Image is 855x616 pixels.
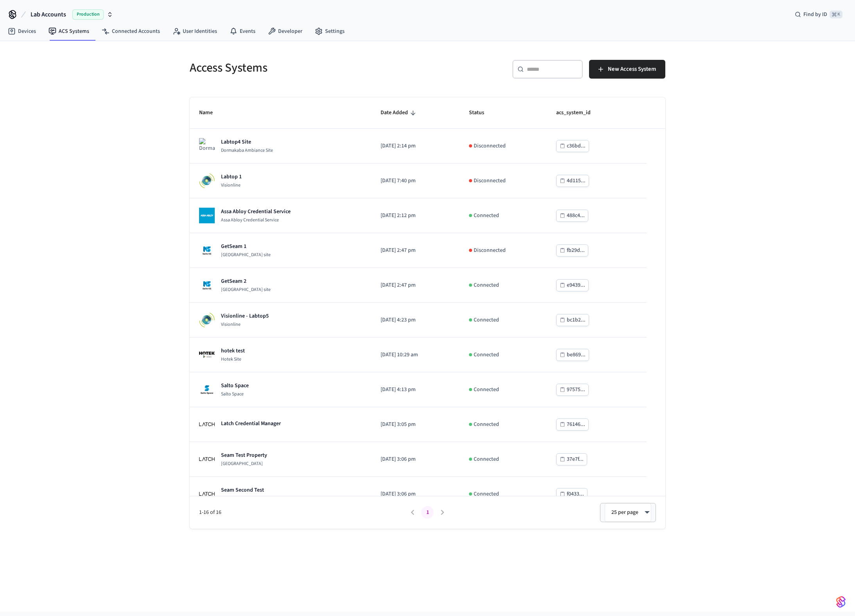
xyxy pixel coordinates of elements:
[199,208,215,223] img: Assa Abloy Credential Service Logo
[556,384,589,396] button: 97575...
[221,451,267,459] p: Seam Test Property
[223,24,262,38] a: Events
[608,64,656,74] span: New Access System
[803,11,827,18] span: Find by ID
[199,277,215,293] img: Salto KS site Logo
[474,386,499,394] p: Connected
[567,280,585,290] div: e9439...
[567,489,584,499] div: f0433...
[199,242,215,258] img: Salto KS site Logo
[221,182,242,189] p: Visionline
[199,382,215,397] img: Salto Space Logo
[221,147,273,154] p: Dormakaba Ambiance Site
[474,455,499,463] p: Connected
[199,312,215,328] img: Visionline Logo
[474,212,499,220] p: Connected
[221,391,249,397] p: Salto Space
[381,351,450,359] p: [DATE] 10:29 am
[556,349,589,361] button: be869...
[199,508,405,517] span: 1-16 of 16
[309,24,351,38] a: Settings
[789,7,849,22] div: Find by ID⌘ K
[95,24,166,38] a: Connected Accounts
[567,176,586,186] div: 4d115...
[72,9,104,20] span: Production
[199,107,223,119] span: Name
[190,60,423,76] h5: Access Systems
[556,210,588,222] button: 488c4...
[381,107,418,119] span: Date Added
[567,454,584,464] div: 37e7f...
[221,356,245,363] p: Hotek Site
[556,279,589,291] button: e9439...
[199,347,215,363] img: Hotek Site Logo
[474,420,499,429] p: Connected
[221,277,271,285] p: GetSeam 2
[567,350,586,360] div: be869...
[474,246,506,255] p: Disconnected
[221,461,267,467] p: [GEOGRAPHIC_DATA]
[830,11,842,18] span: ⌘ K
[221,486,264,494] p: Seam Second Test
[381,212,450,220] p: [DATE] 2:12 pm
[567,420,585,429] div: 76146...
[567,246,585,255] div: fb29d...
[474,316,499,324] p: Connected
[221,321,269,328] p: Visionline
[221,287,271,293] p: [GEOGRAPHIC_DATA] site
[221,208,291,216] p: Assa Abloy Credential Service
[381,490,450,498] p: [DATE] 3:06 pm
[31,10,66,19] span: Lab Accounts
[42,24,95,38] a: ACS Systems
[199,486,215,502] img: Latch Building Logo
[381,142,450,150] p: [DATE] 2:14 pm
[567,141,586,151] div: c36bd...
[199,138,215,154] img: Dormakaba Ambiance Site Logo
[221,217,291,223] p: Assa Abloy Credential Service
[262,24,309,38] a: Developer
[381,386,450,394] p: [DATE] 4:13 pm
[221,252,271,258] p: [GEOGRAPHIC_DATA] site
[405,506,450,519] nav: pagination navigation
[469,107,494,119] span: Status
[556,107,601,119] span: acs_system_id
[556,453,587,465] button: 37e7f...
[166,24,223,38] a: User Identities
[221,382,249,390] p: Salto Space
[199,417,215,432] img: Latch Building Logo
[381,246,450,255] p: [DATE] 2:47 pm
[474,351,499,359] p: Connected
[474,490,499,498] p: Connected
[589,60,665,79] button: New Access System
[421,506,434,519] button: page 1
[221,173,242,181] p: Labtop 1
[474,177,506,185] p: Disconnected
[381,177,450,185] p: [DATE] 7:40 pm
[556,314,589,326] button: bc1b2...
[474,281,499,289] p: Connected
[605,503,651,522] div: 25 per page
[836,596,846,608] img: SeamLogoGradient.69752ec5.svg
[556,140,589,152] button: c36bd...
[381,281,450,289] p: [DATE] 2:47 pm
[2,24,42,38] a: Devices
[221,347,245,355] p: hotek test
[221,312,269,320] p: Visionline - Labtop5
[474,142,506,150] p: Disconnected
[381,420,450,429] p: [DATE] 3:05 pm
[381,316,450,324] p: [DATE] 4:23 pm
[567,315,586,325] div: bc1b2...
[567,211,585,221] div: 488c4...
[556,175,589,187] button: 4d115...
[381,455,450,463] p: [DATE] 3:06 pm
[221,420,281,427] p: Latch Credential Manager
[556,244,588,257] button: fb29d...
[221,138,273,146] p: Labtop4 Site
[567,385,585,395] div: 97575...
[556,418,589,431] button: 76146...
[221,242,271,250] p: GetSeam 1
[199,173,215,189] img: Visionline Logo
[556,488,587,500] button: f0433...
[199,451,215,467] img: Latch Building Logo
